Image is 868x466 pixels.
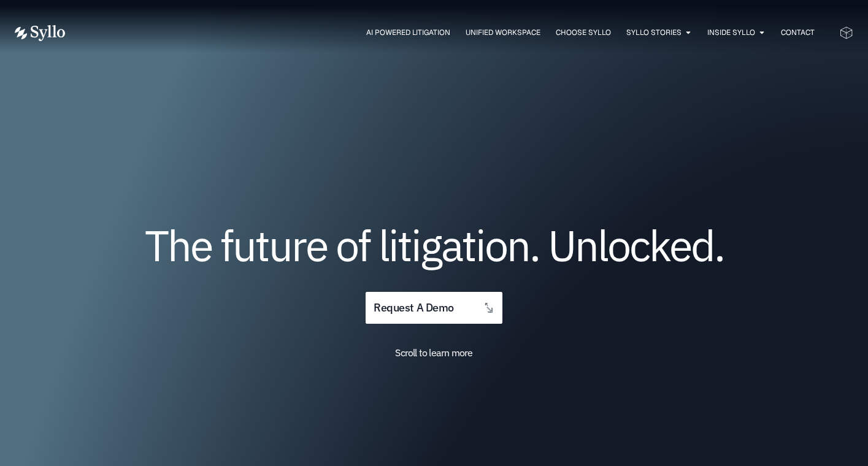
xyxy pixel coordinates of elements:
[374,302,453,314] span: request a demo
[466,27,540,38] a: Unified Workspace
[15,25,65,41] img: Vector
[626,27,682,38] a: Syllo Stories
[366,292,502,324] a: request a demo
[90,27,815,39] nav: Menu
[556,27,611,38] a: Choose Syllo
[88,225,780,265] h1: The future of litigation. Unlocked.
[366,27,450,38] a: AI Powered Litigation
[395,346,472,359] span: Scroll to learn more
[90,27,815,39] div: Menu Toggle
[707,27,755,38] a: Inside Syllo
[781,27,815,38] a: Contact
